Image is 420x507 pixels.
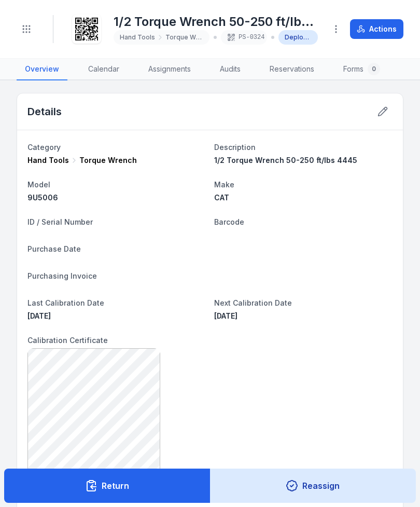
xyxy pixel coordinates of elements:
[261,59,323,80] a: Reservations
[140,59,199,80] a: Assignments
[214,298,292,307] span: Next Calibration Date
[27,104,62,119] h2: Details
[350,19,403,39] button: Actions
[214,180,234,189] span: Make
[221,30,267,45] div: PS-0324
[368,63,380,75] div: 0
[214,311,237,320] time: 5/9/2025, 12:00:00 am
[27,143,61,152] span: Category
[214,156,357,165] span: 1/2 Torque Wrench 50-250 ft/lbs 4445
[27,155,69,166] span: Hand Tools
[278,30,318,45] div: Deployed
[27,336,108,345] span: Calibration Certificate
[27,311,51,320] time: 5/3/2025, 12:00:00 am
[27,217,93,226] span: ID / Serial Number
[165,33,203,42] span: Torque Wrench
[114,13,318,30] h1: 1/2 Torque Wrench 50-250 ft/lbs 4445
[27,244,81,253] span: Purchase Date
[17,59,67,80] a: Overview
[27,271,97,280] span: Purchasing Invoice
[17,19,36,39] button: Toggle navigation
[27,298,104,307] span: Last Calibration Date
[214,217,244,226] span: Barcode
[214,311,237,320] span: [DATE]
[214,143,256,152] span: Description
[27,193,58,202] span: 9U5006
[214,193,229,202] span: CAT
[120,33,155,42] span: Hand Tools
[210,469,416,503] button: Reassign
[27,311,51,320] span: [DATE]
[27,180,50,189] span: Model
[212,59,249,80] a: Audits
[4,469,211,503] button: Return
[80,59,128,80] a: Calendar
[335,59,388,80] a: Forms0
[79,155,137,166] span: Torque Wrench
